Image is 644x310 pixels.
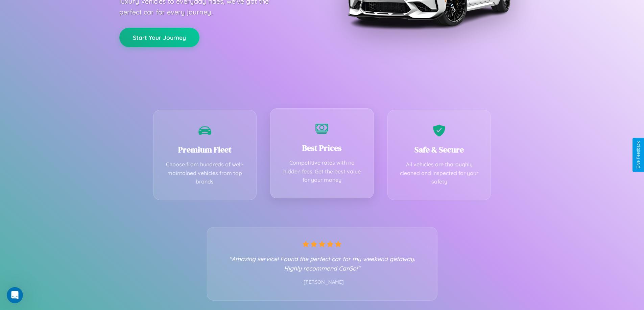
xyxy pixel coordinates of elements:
h3: Safe & Secure [398,144,481,155]
h3: Best Prices [281,142,363,153]
p: Choose from hundreds of well-maintained vehicles from top brands [164,160,246,186]
button: Start Your Journey [119,28,199,47]
div: Give Feedback [636,141,641,169]
iframe: Intercom live chat [7,287,23,303]
p: "Amazing service! Found the perfect car for my weekend getaway. Highly recommend CarGo!" [221,254,424,273]
h3: Premium Fleet [164,144,246,155]
p: - [PERSON_NAME] [221,278,424,287]
p: Competitive rates with no hidden fees. Get the best value for your money [281,159,363,185]
p: All vehicles are thoroughly cleaned and inspected for your safety [398,160,481,186]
